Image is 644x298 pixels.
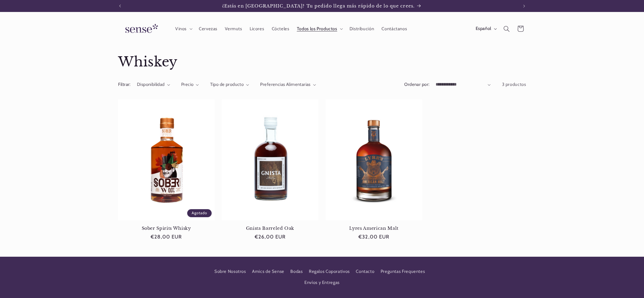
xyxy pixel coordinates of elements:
summary: Tipo de producto (0 seleccionado) [210,81,249,88]
span: Contáctanos [381,26,407,32]
summary: Vinos [171,22,195,35]
span: Precio [181,82,194,87]
span: Vermuts [225,26,242,32]
a: Contáctanos [378,22,411,35]
a: Contacto [356,266,374,277]
a: Amics de Sense [252,266,284,277]
span: ¿Estás en [GEOGRAPHIC_DATA]? Tu pedido llega más rápido de lo que crees. [222,3,415,9]
span: Tipo de producto [210,82,244,87]
a: Sobre Nosotros [214,268,246,277]
label: Ordenar por: [404,82,429,87]
span: Distribución [350,26,374,32]
summary: Disponibilidad (0 seleccionado) [137,81,170,88]
h2: Filtrar: [118,81,131,88]
a: Sense [116,18,165,40]
a: Preguntas Frequentes [381,266,425,277]
a: Distribución [346,22,378,35]
span: 3 productos [502,82,526,87]
a: Sober Spirits Whisky [118,226,215,231]
a: Lyres American Malt [326,226,422,231]
a: Cervezas [195,22,221,35]
span: Español [476,25,491,32]
span: Cócteles [272,26,289,32]
span: Preferencias Alimentarias [260,82,311,87]
a: Envíos y Entregas [304,277,340,288]
img: Sense [118,20,163,37]
a: Gnista Barreled Oak [222,226,318,231]
a: Cócteles [268,22,293,35]
a: Vermuts [221,22,246,35]
span: Todos los Productos [297,26,337,32]
h1: Whiskey [118,54,526,71]
span: Licores [250,26,264,32]
a: Bodas [290,266,303,277]
span: Cervezas [199,26,217,32]
button: Español [472,23,500,35]
summary: Preferencias Alimentarias (0 seleccionado) [260,81,316,88]
summary: Búsqueda [500,22,513,36]
summary: Precio [181,81,199,88]
a: Licores [246,22,268,35]
span: Disponibilidad [137,82,165,87]
a: Regalos Coporativos [309,266,350,277]
span: Vinos [175,26,187,32]
summary: Todos los Productos [293,22,346,35]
